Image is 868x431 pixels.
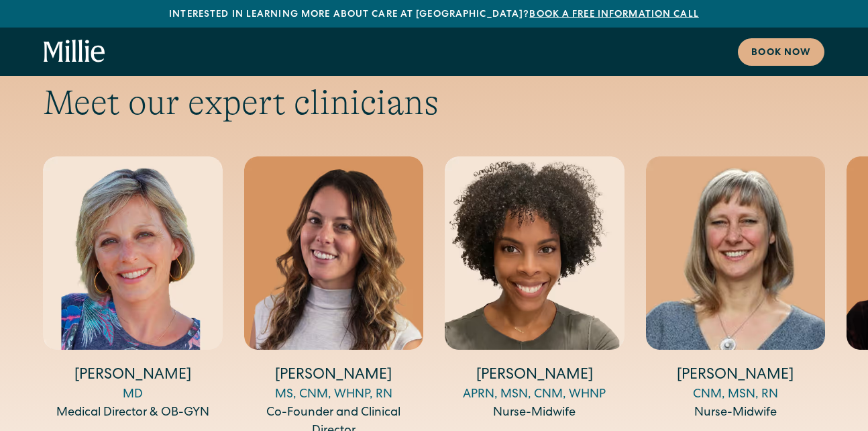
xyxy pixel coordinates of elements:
[751,46,811,60] div: Book now
[646,366,826,387] h4: [PERSON_NAME]
[43,404,223,422] div: Medical Director & OB-GYN
[43,386,223,404] div: MD
[445,404,625,422] div: Nurse-Midwife
[646,386,826,404] div: CNM, MSN, RN
[43,156,223,423] div: 1 / 14
[445,386,625,404] div: APRN, MSN, CNM, WHNP
[738,38,824,66] a: Book now
[445,366,625,387] h4: [PERSON_NAME]
[646,156,826,423] div: 4 / 14
[43,366,223,387] h4: [PERSON_NAME]
[244,366,424,387] h4: [PERSON_NAME]
[244,386,424,404] div: MS, CNM, WHNP, RN
[445,156,625,423] div: 3 / 14
[529,10,698,19] a: Book a free information call
[43,82,825,124] h2: Meet our expert clinicians
[646,404,826,422] div: Nurse-Midwife
[44,40,105,64] a: home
